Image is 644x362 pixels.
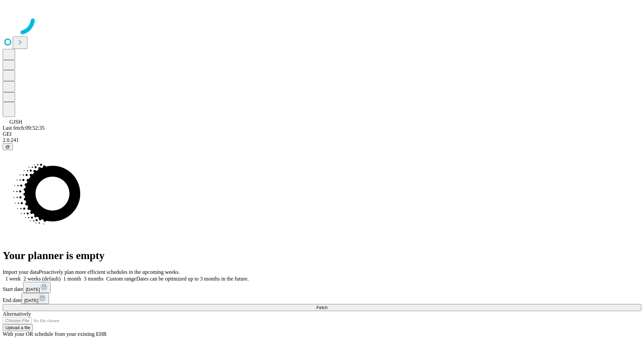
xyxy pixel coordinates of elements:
[3,249,641,262] h1: Your planner is empty
[3,304,641,311] button: Fetch
[3,131,641,137] div: GEI
[3,137,641,143] div: 2.0.241
[63,276,81,282] span: 1 month
[3,293,641,304] div: End date
[3,311,31,317] span: Alternatively
[3,324,33,331] button: Upload a file
[3,282,641,293] div: Start date
[3,331,107,337] span: With your OR schedule from your existing EHR
[5,276,21,282] span: 1 week
[3,143,13,150] button: @
[9,119,22,125] span: GJSH
[23,276,61,282] span: 2 weeks (default)
[84,276,104,282] span: 3 months
[5,144,10,149] span: @
[24,298,38,303] span: [DATE]
[21,293,49,304] button: [DATE]
[23,282,51,293] button: [DATE]
[106,276,136,282] span: Custom range
[136,276,249,282] span: Dates can be optimized up to 3 months in the future.
[26,287,40,292] span: [DATE]
[3,125,45,131] span: Last fetch: 09:52:35
[39,269,180,275] span: Proactively plan more efficient schedules in the upcoming weeks.
[3,269,39,275] span: Import your data
[316,305,327,310] span: Fetch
